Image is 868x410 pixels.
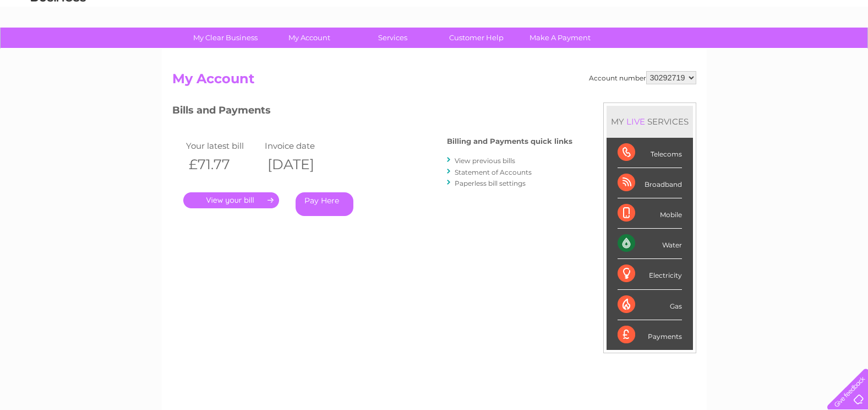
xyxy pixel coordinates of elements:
[30,29,86,62] img: logo.png
[262,138,341,153] td: Invoice date
[674,47,695,55] a: Water
[702,47,726,55] a: Energy
[618,168,682,198] div: Broadband
[733,47,766,55] a: Telecoms
[795,47,822,55] a: Contact
[183,192,279,208] a: .
[447,137,572,145] h4: Billing and Payments quick links
[618,229,682,259] div: Water
[515,28,605,48] a: Make A Payment
[772,47,788,55] a: Blog
[618,138,682,168] div: Telecoms
[618,259,682,289] div: Electricity
[174,6,695,53] div: Clear Business is a trading name of Verastar Limited (registered in [GEOGRAPHIC_DATA] No. 3667643...
[183,153,263,176] th: £71.77
[624,116,647,127] div: LIVE
[296,192,353,216] a: Pay Here
[455,179,526,187] a: Paperless bill settings
[347,28,438,48] a: Services
[431,28,522,48] a: Customer Help
[172,102,572,122] h3: Bills and Payments
[618,290,682,320] div: Gas
[618,198,682,229] div: Mobile
[180,28,271,48] a: My Clear Business
[618,320,682,350] div: Payments
[660,6,736,19] a: 0333 014 3131
[172,71,696,92] h2: My Account
[832,47,858,55] a: Log out
[589,71,696,84] div: Account number
[262,153,341,176] th: [DATE]
[183,138,263,153] td: Your latest bill
[455,168,532,176] a: Statement of Accounts
[455,157,515,165] a: View previous bills
[607,106,693,137] div: MY SERVICES
[264,28,354,48] a: My Account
